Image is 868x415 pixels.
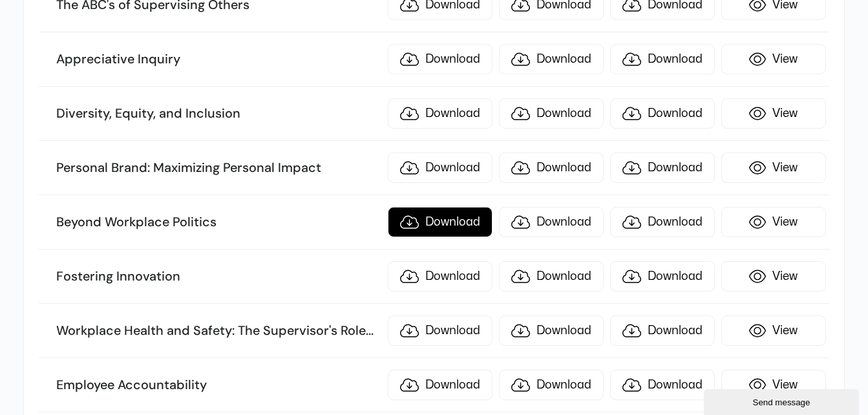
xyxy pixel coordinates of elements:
[610,44,715,74] a: Download
[704,387,862,415] iframe: chat widget
[499,370,604,400] a: Download
[388,153,492,183] a: Download
[499,315,604,346] a: Download
[721,370,826,400] a: View
[721,44,826,74] a: View
[610,370,715,400] a: Download
[388,261,492,292] a: Download
[388,370,492,400] a: Download
[499,98,604,129] a: Download
[610,153,715,183] a: Download
[721,207,826,237] a: View
[499,207,604,237] a: Download
[388,315,492,346] a: Download
[56,214,381,231] h3: Beyond Workplace Politics
[56,268,381,285] h3: Fostering Innovation
[721,98,826,129] a: View
[388,98,492,129] a: Download
[610,315,715,346] a: Download
[499,44,604,74] a: Download
[499,261,604,292] a: Download
[721,153,826,183] a: View
[56,160,381,176] h3: Personal Brand: Maximizing Personal Impact
[56,51,381,68] h3: Appreciative Inquiry
[366,322,374,339] span: ...
[721,315,826,346] a: View
[388,207,492,237] a: Download
[610,98,715,129] a: Download
[499,153,604,183] a: Download
[388,44,492,74] a: Download
[610,261,715,292] a: Download
[721,261,826,292] a: View
[56,323,381,339] h3: Workplace Health and Safety: The Supervisor's Role
[56,377,381,394] h3: Employee Accountability
[610,207,715,237] a: Download
[56,105,381,122] h3: Diversity, Equity, and Inclusion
